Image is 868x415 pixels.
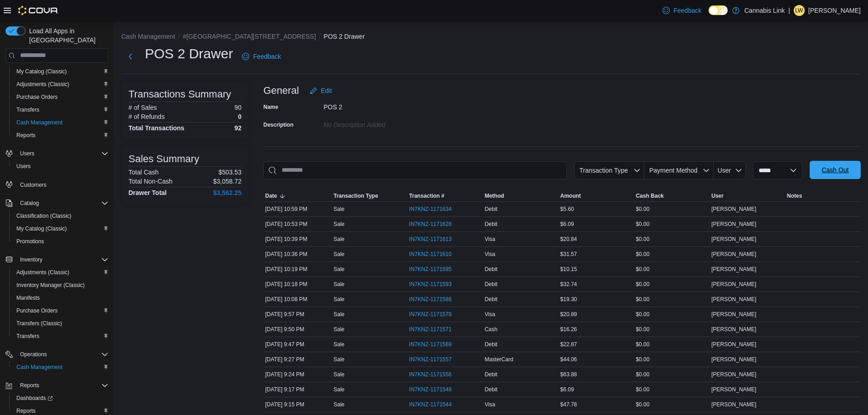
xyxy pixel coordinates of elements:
a: Cash Management [13,362,66,373]
button: Reports [9,129,112,142]
span: Adjustments (Classic) [13,79,108,90]
div: [DATE] 10:39 PM [263,234,332,245]
span: Inventory Manager (Classic) [16,282,85,289]
button: IN7KNZ-1171548 [409,384,461,395]
a: My Catalog (Classic) [13,66,71,77]
div: [DATE] 9:24 PM [263,369,332,380]
h1: POS 2 Drawer [145,45,233,63]
span: Transfers [16,333,39,340]
div: [DATE] 9:17 PM [263,384,332,395]
a: Reports [13,130,39,141]
span: Promotions [13,236,108,247]
button: IN7KNZ-1171593 [409,279,461,290]
span: Classification (Classic) [16,212,72,220]
div: $0.00 [634,384,709,395]
span: MasterCard [485,356,514,363]
span: Dashboards [16,395,53,402]
span: Feedback [253,52,281,61]
div: $0.00 [634,264,709,275]
span: [PERSON_NAME] [711,371,756,378]
span: [PERSON_NAME] [711,220,756,228]
button: Users [2,147,112,160]
div: [DATE] 10:53 PM [263,219,332,230]
a: Inventory Manager (Classic) [13,280,88,291]
span: Debit [485,296,498,303]
p: Sale [334,326,344,333]
button: Transfers [9,330,112,343]
button: POS 2 Drawer [324,33,365,40]
p: 90 [234,104,241,111]
button: Cash Management [9,361,112,374]
a: Dashboards [9,392,112,405]
p: Sale [334,251,344,258]
h4: 92 [234,124,241,132]
p: Sale [334,296,344,303]
a: Dashboards [13,393,56,404]
span: Transfers [13,331,108,342]
span: Notes [787,192,802,200]
span: IN7KNZ-1171571 [409,326,452,333]
span: Visa [485,311,495,318]
button: Transfers (Classic) [9,317,112,330]
span: Feedback [673,6,701,15]
span: $44.06 [560,356,577,363]
span: IN7KNZ-1171544 [409,401,452,408]
button: Inventory Manager (Classic) [9,279,112,292]
p: Sale [334,220,344,228]
button: IN7KNZ-1171628 [409,219,461,230]
span: Classification (Classic) [13,210,108,221]
span: Transfers (Classic) [13,318,108,329]
span: Transfers [16,106,39,113]
span: [PERSON_NAME] [711,311,756,318]
a: Promotions [13,236,48,247]
span: Debit [485,371,498,378]
button: Cash Out [810,161,861,179]
div: [DATE] 9:50 PM [263,324,332,335]
div: $0.00 [634,399,709,410]
span: IN7KNZ-1171610 [409,251,452,258]
span: Transfers [13,104,108,115]
span: $22.87 [560,341,577,348]
span: Customers [20,181,46,189]
h4: Drawer Total [128,189,167,196]
button: Purchase Orders [9,304,112,317]
span: $16.26 [560,326,577,333]
button: IN7KNZ-1171613 [409,234,461,245]
span: IN7KNZ-1171586 [409,296,452,303]
button: Adjustments (Classic) [9,266,112,279]
h3: General [263,85,299,96]
span: Manifests [16,294,40,302]
span: [PERSON_NAME] [711,356,756,363]
div: $0.00 [634,219,709,230]
span: Cash Out [822,165,848,174]
div: $0.00 [634,279,709,290]
span: Dashboards [13,393,108,404]
button: Transaction # [407,190,483,201]
span: [PERSON_NAME] [711,296,756,303]
span: Reports [16,407,36,415]
span: Users [16,148,108,159]
span: Method [485,192,504,200]
h3: Transactions Summary [128,89,231,100]
button: IN7KNZ-1171556 [409,369,461,380]
span: LW [795,5,803,16]
p: Sale [334,311,344,318]
a: Feedback [238,47,284,66]
span: IN7KNZ-1171634 [409,205,452,213]
h6: Total Cash [128,169,159,176]
div: [DATE] 9:15 PM [263,399,332,410]
span: Transaction # [409,192,444,200]
span: Cash Management [13,362,108,373]
span: Inventory [16,254,108,265]
span: $20.89 [560,311,577,318]
span: Amount [560,192,581,200]
div: $0.00 [634,204,709,215]
p: $3,058.72 [213,178,241,185]
p: | [788,5,790,16]
span: IN7KNZ-1171557 [409,356,452,363]
div: $0.00 [634,294,709,305]
h4: Total Transactions [128,124,185,132]
span: Adjustments (Classic) [16,269,69,276]
span: IN7KNZ-1171556 [409,371,452,378]
span: [PERSON_NAME] [711,205,756,213]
